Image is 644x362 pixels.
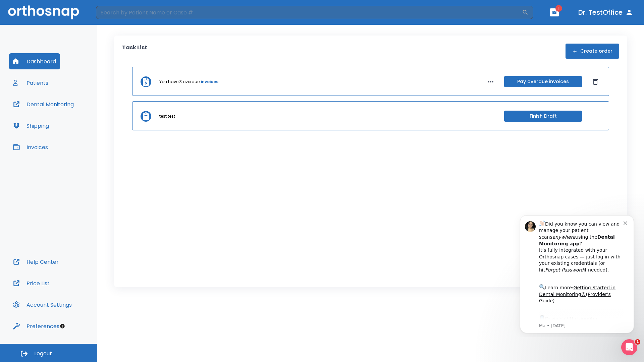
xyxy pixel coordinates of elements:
[9,318,63,334] button: Preferences
[59,323,65,329] div: Tooltip anchor
[621,339,637,355] iframe: Intercom live chat
[9,297,76,313] button: Account Settings
[9,139,52,155] button: Invoices
[504,111,582,122] button: Finish Draft
[566,44,619,59] button: Create order
[9,75,52,91] button: Patients
[9,53,60,69] button: Dashboard
[510,209,644,337] iframe: Intercom notifications message
[201,79,218,85] a: invoices
[34,350,52,357] span: Logout
[159,113,175,119] p: test test
[9,118,53,134] button: Shipping
[576,6,636,18] button: Dr. TestOffice
[29,107,89,119] a: App Store
[9,254,63,270] button: Help Center
[635,339,640,345] span: 1
[555,5,562,12] span: 1
[96,6,522,19] input: Search by Patient Name or Case #
[122,44,147,59] p: Task List
[159,79,200,85] p: You have 3 overdue
[114,10,119,16] button: Dismiss notification
[504,76,582,87] button: Pay overdue invoices
[29,114,114,120] p: Message from Ma, sent 6w ago
[29,105,114,139] div: Download the app: | ​ Let us know if you need help getting started!
[590,76,601,87] button: Dismiss
[9,275,54,291] button: Price List
[8,5,79,19] img: Orthosnap
[9,96,78,112] button: Dental Monitoring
